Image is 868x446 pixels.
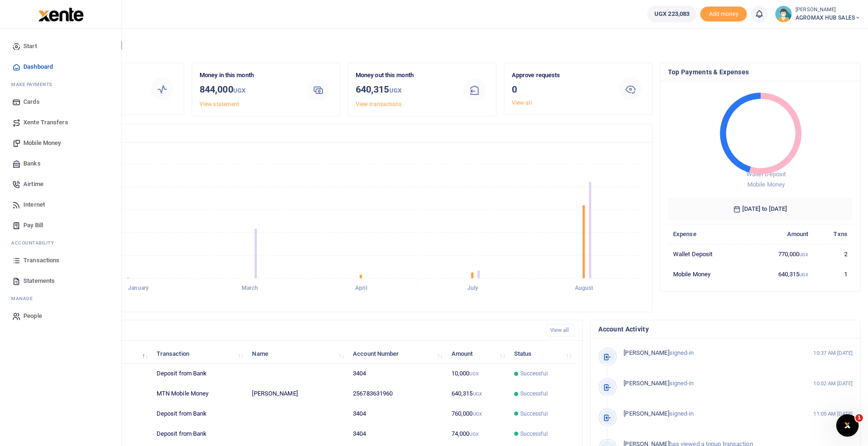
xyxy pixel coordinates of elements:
small: UGX [233,87,245,94]
li: M [7,291,114,306]
a: View transactions [356,101,402,108]
small: UGX [469,371,478,376]
a: View statement [200,101,239,108]
a: Internet [7,194,114,215]
td: 3404 [348,424,446,444]
td: 2 [814,244,853,264]
th: Status: activate to sort column ascending [509,344,575,364]
a: Pay Bill [7,215,114,236]
span: Dashboard [23,62,53,72]
small: UGX [469,432,478,437]
th: Transaction: activate to sort column ascending [151,344,247,364]
td: [PERSON_NAME] [247,384,348,404]
span: People [23,311,42,321]
tspan: July [467,285,478,292]
th: Expense [668,224,748,244]
a: Mobile Money [7,133,114,153]
h3: 0 [512,82,610,96]
td: 3404 [348,404,446,424]
h3: 844,000 [200,82,297,98]
h4: Recent Transactions [43,325,538,336]
span: [PERSON_NAME] [624,380,669,387]
h4: Transactions Overview [43,128,645,138]
a: Airtime [7,174,114,194]
h4: Top Payments & Expenses [668,67,853,77]
span: UGX 223,083 [654,9,689,19]
td: 10,000 [446,364,509,384]
li: M [7,77,114,92]
span: AGROMAX HUB SALES [796,14,861,22]
h4: Hello [PERSON_NAME] [36,40,861,50]
p: signed-in [624,348,795,358]
td: Mobile Money [668,264,748,284]
a: Xente Transfers [7,112,114,133]
small: 10:02 AM [DATE] [813,380,853,388]
th: Txns [814,224,853,244]
a: View all [546,324,575,337]
span: [PERSON_NAME] [624,349,669,356]
li: Toup your wallet [700,7,747,22]
span: Mobile Money [23,138,61,148]
td: 760,000 [446,404,509,424]
small: 10:37 AM [DATE] [813,349,853,357]
small: [PERSON_NAME] [796,6,861,14]
h4: Account Activity [598,324,853,334]
span: Internet [23,200,45,209]
small: UGX [389,87,402,94]
td: 640,315 [446,384,509,404]
a: Statements [7,271,114,291]
li: Ac [7,236,114,250]
span: Start [23,42,37,51]
th: Amount: activate to sort column ascending [446,344,509,364]
span: Pay Bill [23,221,43,230]
h3: 640,315 [356,82,453,98]
span: Wallet Deposit [746,171,786,178]
p: signed-in [624,379,795,388]
td: Deposit from Bank [151,404,247,424]
th: Amount [748,224,813,244]
p: Money out this month [356,71,453,80]
span: anage [16,295,33,302]
th: Name: activate to sort column ascending [247,344,348,364]
p: Money in this month [200,71,297,80]
img: profile-user [775,6,792,22]
td: 1 [814,264,853,284]
span: Statements [23,276,55,286]
th: Account Number: activate to sort column ascending [348,344,446,364]
td: 3404 [348,364,446,384]
span: Banks [23,159,41,168]
p: signed-in [624,409,795,419]
a: Transactions [7,250,114,271]
tspan: March [242,285,258,292]
a: UGX 223,083 [647,6,696,22]
td: 770,000 [748,244,813,264]
td: MTN Mobile Money [151,384,247,404]
small: UGX [799,272,808,277]
small: UGX [799,252,808,257]
a: People [7,306,114,326]
img: logo-large [38,7,84,22]
a: Dashboard [7,57,114,77]
iframe: Intercom live chat [836,414,859,437]
span: countability [18,239,54,246]
li: Wallet ballance [644,6,700,22]
span: Successful [520,389,548,398]
h6: [DATE] to [DATE] [668,198,853,220]
a: profile-user [PERSON_NAME] AGROMAX HUB SALES [775,6,861,22]
span: Transactions [23,256,59,265]
a: Add money [700,10,747,17]
small: UGX [473,391,482,396]
tspan: August [575,285,594,292]
small: UGX [473,411,482,417]
span: Successful [520,410,548,418]
td: Deposit from Bank [151,364,247,384]
small: 11:05 AM [DATE] [813,410,853,418]
a: Banks [7,153,114,174]
span: Add money [700,7,747,22]
span: Cards [23,97,40,107]
span: ake Payments [16,81,52,88]
tspan: April [355,285,367,292]
tspan: January [128,285,149,292]
a: logo-small logo-large logo-large [37,10,84,17]
span: Xente Transfers [23,118,68,127]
